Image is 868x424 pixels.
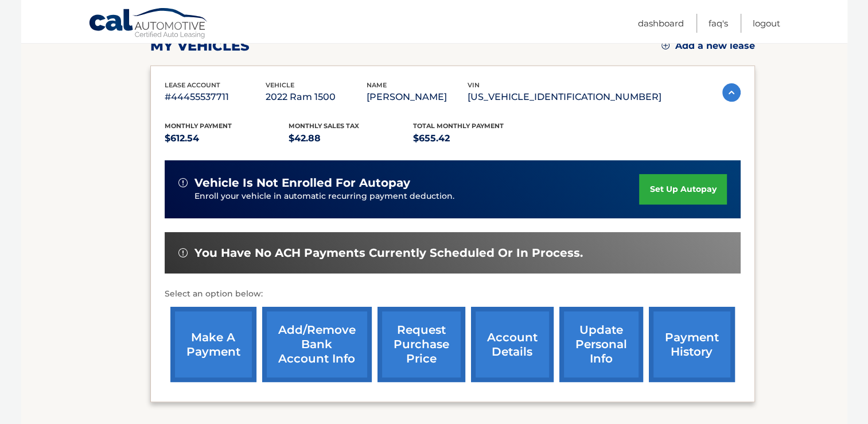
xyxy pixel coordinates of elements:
a: Add a new lease [661,40,755,52]
p: $655.42 [413,130,538,147]
span: vin [468,81,480,89]
a: Add/Remove bank account info [262,307,372,382]
p: [PERSON_NAME] [367,89,468,105]
p: [US_VEHICLE_IDENTIFICATION_NUMBER] [468,89,661,105]
a: FAQ's [709,14,728,33]
img: alert-white.svg [178,178,188,187]
a: Dashboard [638,14,684,33]
span: Total Monthly Payment [413,122,504,130]
p: #44455537711 [165,89,266,105]
a: set up autopay [639,174,726,205]
p: Enroll your vehicle in automatic recurring payment deduction. [194,190,640,203]
span: Monthly sales Tax [289,122,359,130]
img: alert-white.svg [178,248,188,257]
span: vehicle [266,81,294,89]
a: update personal info [559,307,643,382]
a: account details [471,307,554,382]
a: payment history [649,307,735,382]
p: Select an option below: [165,287,741,301]
span: You have no ACH payments currently scheduled or in process. [194,246,583,260]
p: 2022 Ram 1500 [266,89,367,105]
img: add.svg [661,41,670,49]
a: Cal Automotive [88,7,209,41]
span: name [367,81,387,89]
span: vehicle is not enrolled for autopay [194,176,410,190]
a: request purchase price [377,307,465,382]
span: lease account [165,81,220,89]
p: $612.54 [165,130,289,147]
span: Monthly Payment [165,122,232,130]
a: Logout [753,14,780,33]
p: $42.88 [289,130,413,147]
img: accordion-active.svg [722,83,741,102]
h2: my vehicles [150,37,250,55]
a: make a payment [170,307,256,382]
